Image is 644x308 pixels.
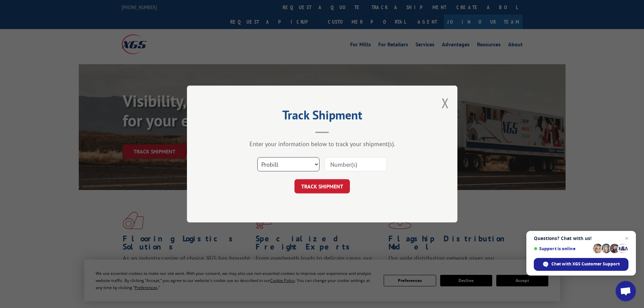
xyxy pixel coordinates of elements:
[325,157,387,171] input: Number(s)
[534,246,591,251] span: Support is online
[221,140,424,148] div: Enter your information below to track your shipment(s).
[221,110,424,123] h2: Track Shipment
[534,236,628,241] span: Questions? Chat with us!
[442,94,449,112] button: Close modal
[551,261,620,267] span: Chat with XGS Customer Support
[534,258,628,271] div: Chat with XGS Customer Support
[616,281,636,301] div: Open chat
[294,179,350,193] button: TRACK SHIPMENT
[623,234,631,242] span: Close chat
